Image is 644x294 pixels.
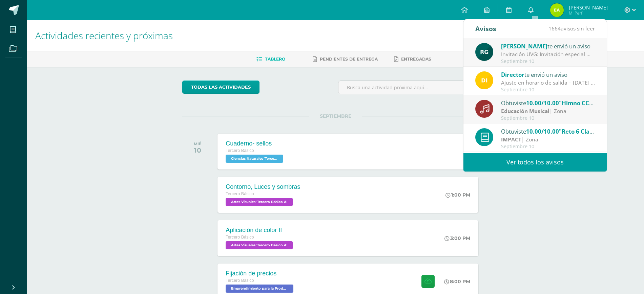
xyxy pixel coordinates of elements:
[394,54,431,65] a: Entregadas
[226,155,283,163] span: Ciencias Naturales 'Tercero Básico A'
[265,56,285,62] span: Tablero
[526,128,559,135] span: 10.00/10.00
[501,136,521,143] strong: IMPACT
[501,42,547,50] span: [PERSON_NAME]
[501,87,595,93] div: Septiembre 10
[226,191,254,196] span: Tercero Básico
[226,235,254,240] span: Tercero Básico
[226,270,295,277] div: Fijación de precios
[444,278,470,285] div: 8:00 PM
[338,81,489,94] input: Busca una actividad próxima aquí...
[569,4,608,11] span: [PERSON_NAME]
[445,192,470,198] div: 1:00 PM
[501,136,595,143] div: | Zona
[226,241,293,249] span: Artes Visuales 'Tercero Básico A'
[444,235,470,241] div: 3:00 PM
[226,183,300,190] div: Contorno, Luces y sombras
[569,10,608,16] span: Mi Perfil
[226,278,254,283] span: Tercero Básico
[226,148,254,153] span: Tercero Básico
[501,50,595,58] div: Invitación UVG: Invitación especial ✨ El programa Mujeres en Ingeniería – Virtual de la Universid...
[313,54,378,65] a: Pendientes de entrega
[501,79,595,87] div: Ajuste en horario de salida – 12 de septiembre : Estimados Padres de Familia, Debido a las activi...
[226,285,293,293] span: Emprendimiento para la Productividad 'Tercero Básico A'
[550,3,564,17] img: 4c2a7abacd59fa5c976236ee5449419b.png
[182,81,259,94] a: todas las Actividades
[501,98,595,107] div: Obtuviste en
[548,25,561,32] span: 1664
[501,144,595,150] div: Septiembre 10
[475,19,496,38] div: Avisos
[501,115,595,121] div: Septiembre 10
[501,70,595,79] div: te envió un aviso
[501,59,595,64] div: Septiembre 10
[226,227,294,234] div: Aplicación de color II
[526,99,559,107] span: 10.00/10.00
[501,127,595,136] div: Obtuviste en
[401,56,431,62] span: Entregadas
[256,54,285,65] a: Tablero
[194,141,202,146] div: MIÉ
[501,107,549,115] strong: Educación Musical
[548,25,595,32] span: avisos sin leer
[35,29,173,42] span: Actividades recientes y próximas
[320,56,378,62] span: Pendientes de entrega
[501,42,595,50] div: te envió un aviso
[194,146,202,154] div: 10
[475,43,493,61] img: 24ef3269677dd7dd963c57b86ff4a022.png
[559,99,596,107] span: "Himno CCA"
[309,113,362,119] span: SEPTIEMBRE
[226,140,285,147] div: Cuaderno- sellos
[463,153,607,172] a: Ver todos los avisos
[475,71,493,89] img: f0b35651ae50ff9c693c4cbd3f40c4bb.png
[559,128,612,135] span: "Reto 6 Clase 3 y 4"
[501,71,524,78] span: Director
[226,198,293,206] span: Artes Visuales 'Tercero Básico A'
[501,107,595,115] div: | Zona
